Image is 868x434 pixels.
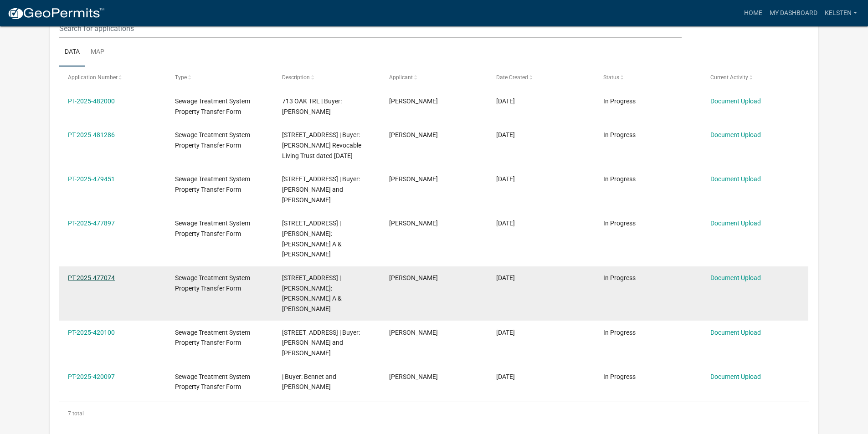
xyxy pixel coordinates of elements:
[603,97,636,105] span: In Progress
[389,373,438,380] span: Kelsey Stender
[389,131,438,138] span: Kelsey Stender
[496,373,515,380] span: 05/13/2025
[710,329,761,336] a: Document Upload
[175,74,187,81] span: Type
[603,175,636,183] span: In Progress
[740,5,766,22] a: Home
[282,220,342,258] span: 38498 NORTH SHORE DR | Buyer: Thomas A & Melissa J Heilman
[389,274,438,281] span: Kelsey Stender
[821,5,861,22] a: Kelsten
[282,274,342,312] span: 38493 NORTH SHORE DR | Buyer: Thomas A & Melissa J Heilman
[282,74,310,81] span: Description
[603,74,619,81] span: Status
[496,97,515,105] span: 09/22/2025
[389,74,413,81] span: Applicant
[603,274,636,281] span: In Progress
[273,66,380,88] datatable-header-cell: Description
[603,329,636,336] span: In Progress
[496,274,515,281] span: 09/11/2025
[389,175,438,183] span: Kelsey Stender
[59,19,681,38] input: Search for applications
[710,97,761,105] a: Document Upload
[175,131,250,149] span: Sewage Treatment System Property Transfer Form
[166,66,273,88] datatable-header-cell: Type
[175,175,250,193] span: Sewage Treatment System Property Transfer Form
[496,220,515,227] span: 09/12/2025
[710,74,748,81] span: Current Activity
[380,66,488,88] datatable-header-cell: Applicant
[175,329,250,347] span: Sewage Treatment System Property Transfer Form
[175,97,250,115] span: Sewage Treatment System Property Transfer Form
[59,66,166,88] datatable-header-cell: Application Number
[68,274,115,281] a: PT-2025-477074
[68,373,115,380] a: PT-2025-420097
[710,220,761,227] a: Document Upload
[710,373,761,380] a: Document Upload
[282,97,342,115] span: 713 OAK TRL | Buyer: Denise J Prchal
[68,131,115,138] a: PT-2025-481286
[603,373,636,380] span: In Progress
[603,131,636,138] span: In Progress
[59,38,85,67] a: Data
[68,220,115,227] a: PT-2025-477897
[710,175,761,183] a: Document Upload
[496,74,528,81] span: Date Created
[603,220,636,227] span: In Progress
[68,97,115,105] a: PT-2025-482000
[282,373,336,391] span: | Buyer: Bennet and Trisha Stich
[766,5,821,22] a: My Dashboard
[701,66,808,88] datatable-header-cell: Current Activity
[488,66,595,88] datatable-header-cell: Date Created
[175,274,250,292] span: Sewage Treatment System Property Transfer Form
[68,175,115,183] a: PT-2025-479451
[389,329,438,336] span: Kelsey Stender
[496,329,515,336] span: 05/13/2025
[59,402,809,425] div: 7 total
[282,329,360,357] span: 514 SUMMIT ST E | Buyer: Adria Budesca and Amy Herbranson
[68,74,118,81] span: Application Number
[175,373,250,391] span: Sewage Treatment System Property Transfer Form
[496,175,515,183] span: 09/16/2025
[389,97,438,105] span: Kelsey Stender
[175,220,250,237] span: Sewage Treatment System Property Transfer Form
[85,38,110,67] a: Map
[710,274,761,281] a: Document Upload
[496,131,515,138] span: 09/19/2025
[594,66,701,88] datatable-header-cell: Status
[710,131,761,138] a: Document Upload
[389,220,438,227] span: Kelsey Stender
[68,329,115,336] a: PT-2025-420100
[282,175,360,204] span: 121 NORTH SHORE DR | Buyer: David Buck and Esther Buck
[282,131,361,159] span: 24385 CO HWY 1 | Buyer: Eckhardt Revocable Living Trust dated Jun 21, 2018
